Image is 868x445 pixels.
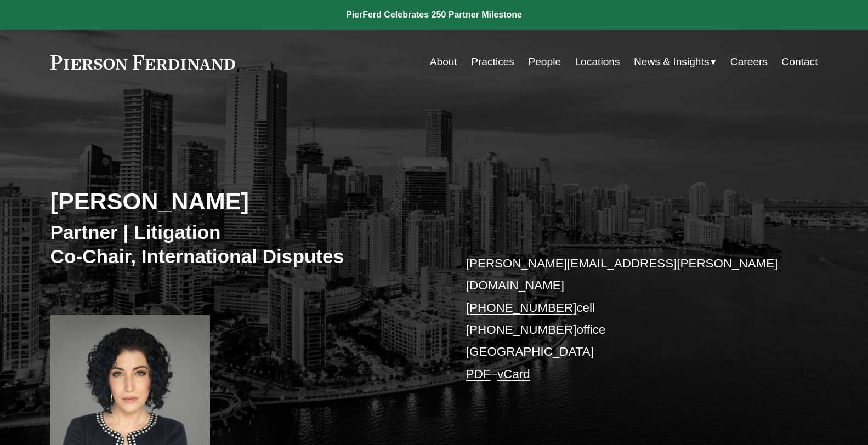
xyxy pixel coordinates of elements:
[575,52,620,72] a: Locations
[497,367,530,381] a: vCard
[730,52,768,72] a: Careers
[466,323,577,336] a: [PHONE_NUMBER]
[466,301,577,315] a: [PHONE_NUMBER]
[781,52,818,72] a: Contact
[528,52,561,72] a: People
[634,52,717,72] a: folder dropdown
[471,52,514,72] a: Practices
[466,256,778,292] a: [PERSON_NAME][EMAIL_ADDRESS][PERSON_NAME][DOMAIN_NAME]
[50,220,434,268] h3: Partner | Litigation Co-Chair, International Disputes
[466,253,786,385] p: cell office [GEOGRAPHIC_DATA] –
[50,187,434,215] h2: [PERSON_NAME]
[634,53,710,72] span: News & Insights
[466,367,491,381] a: PDF
[430,52,457,72] a: About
